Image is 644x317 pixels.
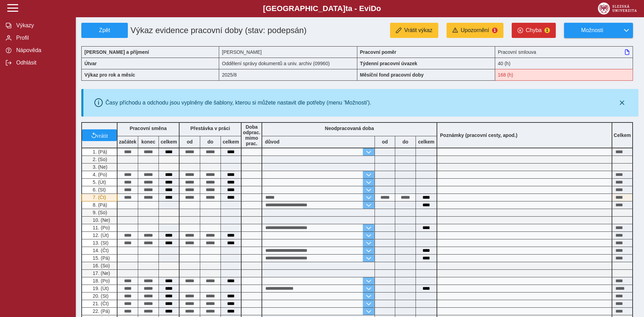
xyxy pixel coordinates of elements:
[14,35,70,41] span: Profil
[91,164,108,170] span: 3. (Ne)
[190,126,230,131] b: Přestávka v práci
[495,69,633,81] div: Fond pracovní doby (168 h) a součet hodin (168:10 h) se neshodují!
[495,46,633,58] div: Pracovní smlouva
[243,124,260,146] b: Doba odprac. mimo prac.
[461,27,489,33] span: Upozornění
[82,129,117,141] button: vrátit
[81,194,117,201] div: V poznámce chybí účel návštěvy lékaře!
[96,132,108,138] span: vrátit
[128,23,314,38] h1: Výkaz evidence pracovní doby (stav: podepsán)
[91,210,107,215] span: 9. (So)
[614,132,631,138] b: Celkem
[81,23,128,38] button: Zpět
[360,61,418,66] b: Týdenní pracovní úvazek
[544,28,550,33] span: 1
[345,4,348,13] span: t
[91,202,107,208] span: 8. (Pá)
[91,278,110,284] span: 18. (Po)
[360,49,397,55] b: Pracovní poměr
[526,27,542,33] span: Chyba
[404,27,432,33] span: Vrátit výkaz
[219,58,357,69] div: Oddělení správy dokumentů a univ. archiv (09960)
[91,301,109,306] span: 21. (Čt)
[91,179,106,185] span: 5. (Út)
[570,27,614,33] span: Možnosti
[159,139,179,145] b: celkem
[91,270,110,276] span: 17. (Ne)
[14,60,70,66] span: Odhlásit
[375,139,395,145] b: od
[200,139,221,145] b: do
[91,263,110,268] span: 16. (So)
[492,28,498,33] span: 1
[84,49,149,55] b: [PERSON_NAME] a příjmení
[437,132,520,138] b: Poznámky (pracovní cesty, apod.)
[91,187,106,192] span: 6. (St)
[447,23,503,38] button: Upozornění1
[91,149,107,155] span: 1. (Pá)
[91,232,109,238] span: 12. (Út)
[91,240,109,246] span: 13. (St)
[416,139,437,145] b: celkem
[219,46,357,58] div: [PERSON_NAME]
[14,22,70,29] span: Výkazy
[180,139,200,145] b: od
[91,157,107,162] span: 2. (So)
[117,139,138,145] b: začátek
[564,23,620,38] button: Možnosti
[91,293,109,299] span: 20. (St)
[390,23,438,38] button: Vrátit výkaz
[265,139,279,145] b: důvod
[395,139,416,145] b: do
[91,248,109,253] span: 14. (Čt)
[371,4,376,13] span: D
[325,126,374,131] b: Neodpracovaná doba
[91,308,110,314] span: 22. (Pá)
[91,172,107,177] span: 4. (Po)
[495,58,633,69] div: 40 (h)
[91,286,109,291] span: 19. (Út)
[91,255,110,261] span: 15. (Pá)
[21,4,623,13] b: [GEOGRAPHIC_DATA] a - Evi
[219,69,357,81] div: 2025/8
[91,195,106,200] span: 7. (Čt)
[360,72,424,78] b: Měsíční fond pracovní doby
[130,126,166,131] b: Pracovní směna
[84,27,125,33] span: Zpět
[376,4,381,13] span: o
[91,225,110,230] span: 11. (Po)
[512,23,556,38] button: Chyba1
[138,139,159,145] b: konec
[84,61,97,66] b: Útvar
[14,47,70,53] span: Nápověda
[105,100,371,106] div: Časy příchodu a odchodu jsou vyplněny dle šablony, kterou si můžete nastavit dle potřeby (menu 'M...
[84,72,135,78] b: Výkaz pro rok a měsíc
[91,217,110,223] span: 10. (Ne)
[221,139,241,145] b: celkem
[598,2,637,14] img: logo_web_su.png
